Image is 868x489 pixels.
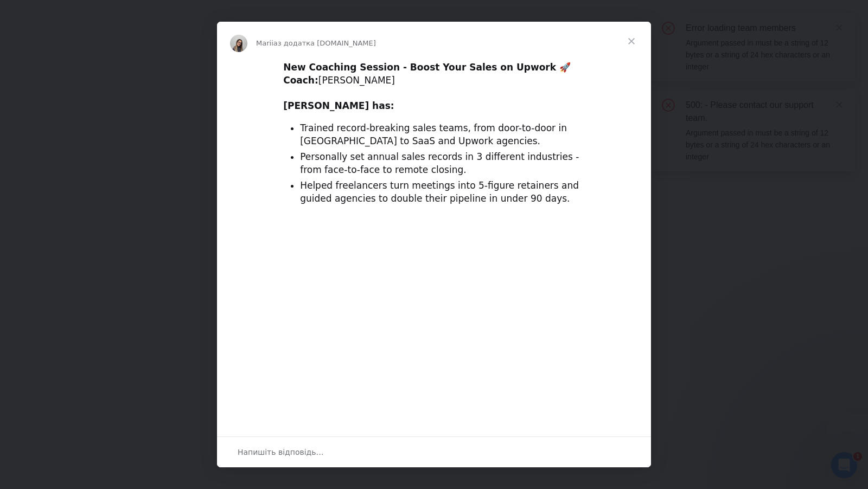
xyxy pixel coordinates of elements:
span: Mariia [256,39,278,47]
img: Profile image for Mariia [230,35,247,52]
b: New Coaching Session - Boost Your Sales on Upwork 🚀 [283,62,571,73]
span: Напишіть відповідь… [238,445,324,459]
b: [PERSON_NAME] has: [283,100,394,111]
li: Personally set annual sales records in 3 different industries - from face-to-face to remote closing. [300,151,585,177]
span: з додатка [DOMAIN_NAME] [278,39,376,47]
div: Відкрити бесіду й відповісти [217,436,651,467]
b: Coach: [283,75,318,86]
li: Helped freelancers turn meetings into 5-figure retainers and guided agencies to double their pipe... [300,179,585,205]
div: ​ [PERSON_NAME] ​ ​ [283,61,585,113]
li: Trained record-breaking sales teams, from door-to-door in [GEOGRAPHIC_DATA] to SaaS and Upwork ag... [300,122,585,148]
span: Закрити [612,22,651,61]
